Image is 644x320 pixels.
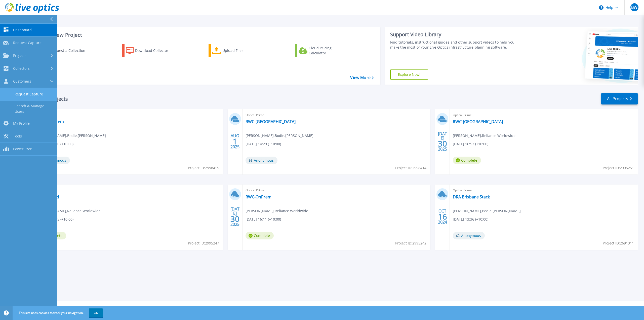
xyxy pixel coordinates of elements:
a: Upload Files [209,44,265,57]
span: Optical Prime [246,112,427,118]
span: BW [631,5,637,9]
span: 1 [233,139,237,144]
span: Optical Prime [38,112,220,118]
span: Optical Prime [453,188,635,193]
span: Project ID: 2998414 [395,165,426,171]
a: RWC-OnPrem [246,194,271,199]
span: Optical Prime [453,112,635,118]
span: Tools [13,134,22,138]
span: Request Capture [13,41,42,45]
span: Customers [13,79,31,84]
span: [DATE] 14:29 (+10:00) [246,141,281,147]
a: Cloud Pricing Calculator [295,44,351,57]
a: DRA Brisbane Stack [453,194,490,199]
a: Download Collector [122,44,178,57]
span: [PERSON_NAME] , Reliance Worldwide [38,208,101,214]
a: Request a Collection [36,44,92,57]
span: This site uses cookies to track your navigation. [14,308,103,317]
span: [DATE] 16:11 (+10:00) [246,217,281,222]
span: Project ID: 2995247 [188,240,219,246]
span: Anonymous [246,157,277,164]
div: Download Collector [135,46,175,56]
span: [PERSON_NAME] , Reliance Worldwide [453,133,515,138]
span: [DATE] 13:36 (+10:00) [453,217,488,222]
span: [DATE] 16:52 (+10:00) [453,141,488,147]
a: View More [350,75,374,80]
span: 30 [438,141,447,146]
span: My Profile [13,121,30,126]
span: [PERSON_NAME] , Bodie.[PERSON_NAME] [246,133,313,138]
div: Upload Files [222,46,263,56]
span: Complete [453,157,481,164]
div: Cloud Pricing Calculator [309,46,349,56]
span: 16 [438,215,447,219]
span: Project ID: 2995251 [603,165,634,171]
span: Complete [246,232,274,239]
a: RWC-[GEOGRAPHIC_DATA] [453,119,503,124]
span: Optical Prime [246,188,427,193]
div: Request a Collection [50,46,90,56]
div: [DATE] 2025 [438,132,447,151]
div: Support Video Library [390,31,521,38]
span: Collectors [13,66,30,71]
span: [PERSON_NAME] , Bodie.[PERSON_NAME] [453,208,521,214]
a: RWC-[GEOGRAPHIC_DATA] [246,119,296,124]
span: [PERSON_NAME] , Reliance Worldwide [246,208,308,214]
span: Anonymous [453,232,485,239]
span: 30 [230,217,239,221]
div: OCT 2024 [438,207,447,226]
a: Explore Now! [390,69,428,80]
div: Find tutorials, instructional guides and other support videos to help you make the most of your L... [390,40,521,50]
span: Project ID: 2998415 [188,165,219,171]
button: OK [89,308,103,317]
span: PowerSizer [13,147,32,151]
span: Dashboard [13,28,32,32]
span: Projects [13,53,26,58]
span: Project ID: 2691311 [603,240,634,246]
span: [PERSON_NAME] , Bodie.[PERSON_NAME] [38,133,106,138]
span: AWS [38,188,220,193]
div: AUG 2025 [230,132,240,151]
div: [DATE] 2025 [230,207,240,226]
span: Project ID: 2995242 [395,240,426,246]
h3: Start a New Project [36,32,374,38]
a: All Projects [601,93,638,104]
